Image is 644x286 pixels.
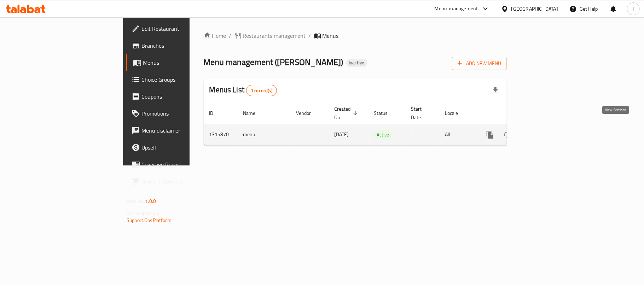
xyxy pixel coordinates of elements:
span: Choice Groups [141,75,225,84]
a: Upsell [126,139,231,156]
span: Active [374,131,392,139]
span: 1 record(s) [246,87,277,94]
span: Status [374,109,397,117]
span: Upsell [141,143,225,152]
span: Version: [127,197,144,206]
span: Start Date [411,105,431,122]
a: Menus [126,54,231,71]
a: Edit Restaurant [126,20,231,37]
span: Get support on: [127,209,159,218]
a: Promotions [126,105,231,122]
span: Restaurants management [243,31,306,40]
span: Add New Menu [458,59,501,68]
span: Menu disclaimer [141,126,225,135]
td: menu [238,124,291,145]
div: Active [374,130,392,139]
div: [GEOGRAPHIC_DATA] [511,5,558,13]
span: Menu management ( [PERSON_NAME] ) [204,54,343,70]
table: enhanced table [204,103,555,146]
div: Total records count [246,85,277,96]
span: Locale [445,109,468,117]
nav: breadcrumb [204,31,507,40]
a: Grocery Checklist [126,173,231,190]
a: Restaurants management [234,31,306,40]
div: Export file [487,82,504,99]
td: All [440,124,476,145]
span: 1.0.0 [145,197,156,206]
span: Inactive [346,60,367,66]
button: more [482,126,499,143]
h2: Menus List [209,84,277,96]
div: Menu-management [435,5,478,13]
span: Menus [323,31,339,40]
span: Menus [143,58,225,67]
th: Actions [476,103,555,124]
span: Coverage Report [141,160,225,169]
span: Name [243,109,265,117]
span: Grocery Checklist [141,177,225,186]
span: Branches [141,41,225,50]
a: Choice Groups [126,71,231,88]
button: Add New Menu [452,57,507,70]
span: Coupons [141,92,225,101]
li: / [309,31,311,40]
span: Promotions [141,109,225,118]
span: Edit Restaurant [141,24,225,33]
span: l [633,5,634,13]
button: Change Status [499,126,516,143]
a: Menu disclaimer [126,122,231,139]
td: - [406,124,440,145]
a: Coverage Report [126,156,231,173]
a: Branches [126,37,231,54]
a: Coupons [126,88,231,105]
span: Created On [335,105,360,122]
span: ID [209,109,223,117]
span: Vendor [296,109,320,117]
span: [DATE] [335,130,349,139]
a: Support.OpsPlatform [127,216,172,225]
